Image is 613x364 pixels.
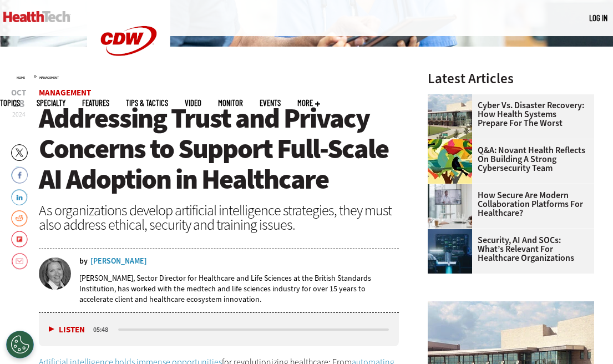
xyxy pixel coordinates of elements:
a: CDW [87,73,170,85]
a: Log in [589,13,607,23]
img: security team in high-tech computer room [428,229,472,274]
img: care team speaks with physician over conference call [428,184,472,229]
span: by [79,257,88,265]
a: Events [260,99,281,107]
a: [PERSON_NAME] [90,257,147,265]
a: MonITor [218,99,243,107]
a: University of Vermont Medical Center’s main campus [428,94,478,103]
img: Home [3,11,70,22]
a: Cyber vs. Disaster Recovery: How Health Systems Prepare for the Worst [428,101,587,128]
img: University of Vermont Medical Center’s main campus [428,94,472,139]
div: As organizations develop artificial intelligence strategies, they must also address ethical, secu... [39,203,399,232]
span: More [297,99,320,107]
button: Listen [49,326,85,334]
span: Specialty [37,99,65,107]
div: duration [92,325,116,335]
img: abstract illustration of a tree [428,139,472,184]
img: Jeanne Greathouse [39,257,71,290]
div: Cookies Settings [6,331,34,358]
a: Tips & Tactics [126,99,168,107]
button: Open Preferences [6,331,34,358]
a: care team speaks with physician over conference call [428,184,478,193]
h3: Latest Articles [428,72,594,85]
a: security team in high-tech computer room [428,229,478,238]
a: Features [82,99,109,107]
div: media player [39,313,399,346]
a: How Secure Are Modern Collaboration Platforms for Healthcare? [428,191,587,218]
span: Addressing Trust and Privacy Concerns to Support Full-Scale AI Adoption in Healthcare [39,100,388,198]
a: abstract illustration of a tree [428,139,478,148]
div: User menu [589,12,607,24]
a: Video [185,99,201,107]
a: Q&A: Novant Health Reflects on Building a Strong Cybersecurity Team [428,146,587,173]
p: [PERSON_NAME], Sector Director for Healthcare and Life Sciences at the British Standards Institut... [79,273,399,305]
a: Security, AI and SOCs: What’s Relevant for Healthcare Organizations [428,236,587,262]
